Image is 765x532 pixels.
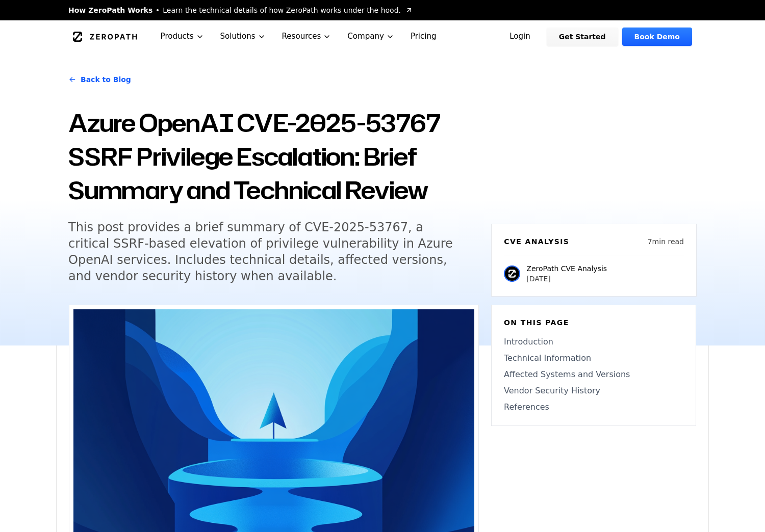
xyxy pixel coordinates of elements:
[648,236,684,247] p: 7 min read
[504,385,683,397] a: Vendor Security History
[504,265,520,282] img: ZeroPath CVE Analysis
[497,28,543,46] a: Login
[68,106,479,207] h1: Azure OpenAI CVE-2025-53767 SSRF Privilege Escalation: Brief Summary and Technical Review
[622,28,692,46] a: Book Demo
[547,28,618,46] a: Get Started
[526,263,607,274] p: ZeroPath CVE Analysis
[339,20,402,52] button: Company
[68,5,152,15] span: How ZeroPath Works
[402,20,445,52] a: Pricing
[504,352,683,364] a: Technical Information
[504,317,683,328] h6: On this page
[526,274,607,284] p: [DATE]
[56,20,709,52] nav: Global
[152,20,212,52] button: Products
[504,236,569,247] h6: CVE Analysis
[212,20,274,52] button: Solutions
[68,65,131,94] a: Back to Blog
[274,20,340,52] button: Resources
[504,368,683,381] a: Affected Systems and Versions
[504,336,683,348] a: Introduction
[68,5,413,15] a: How ZeroPath WorksLearn the technical details of how ZeroPath works under the hood.
[163,5,401,15] span: Learn the technical details of how ZeroPath works under the hood.
[68,219,460,284] h5: This post provides a brief summary of CVE-2025-53767, a critical SSRF-based elevation of privileg...
[504,401,683,413] a: References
